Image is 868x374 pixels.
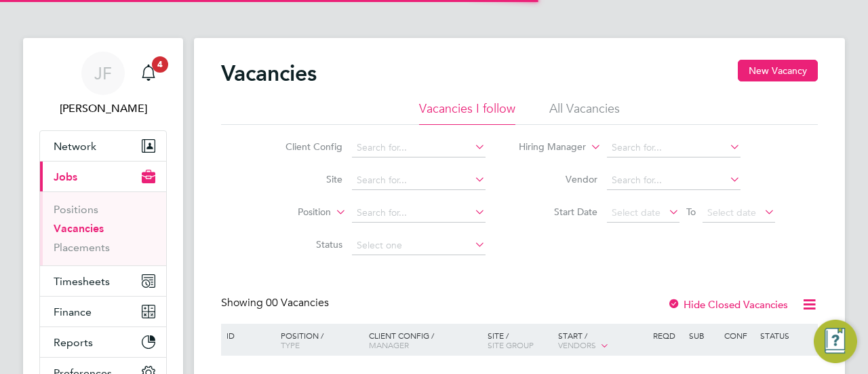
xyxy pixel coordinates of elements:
[271,324,366,356] div: Position /
[264,141,342,153] label: Client Config
[253,206,331,219] label: Position
[40,266,166,296] button: Timesheets
[223,324,271,347] div: ID
[221,296,332,310] div: Showing
[757,324,816,347] div: Status
[519,173,597,185] label: Vendor
[40,327,166,357] button: Reports
[40,162,166,191] button: Jobs
[94,64,112,82] span: JF
[54,336,93,349] span: Reports
[555,324,650,358] div: Start /
[54,140,96,153] span: Network
[508,141,586,154] label: Hiring Manager
[667,298,788,311] label: Hide Closed Vacancies
[682,203,700,221] span: To
[721,324,756,347] div: Conf
[549,100,620,125] li: All Vacancies
[607,171,741,190] input: Search for...
[39,100,167,117] span: Jo Flockhart
[419,100,515,125] li: Vacancies I follow
[612,206,660,219] span: Select date
[54,305,92,318] span: Finance
[54,170,77,183] span: Jobs
[558,339,596,350] span: Vendors
[54,203,98,216] a: Positions
[352,171,486,190] input: Search for...
[54,222,104,235] a: Vacancies
[264,238,342,250] label: Status
[352,204,486,223] input: Search for...
[366,324,484,356] div: Client Config /
[738,60,818,81] button: New Vacancy
[607,138,741,157] input: Search for...
[352,138,486,157] input: Search for...
[221,60,317,87] h2: Vacancies
[264,173,342,185] label: Site
[519,206,597,218] label: Start Date
[135,52,162,95] a: 4
[707,206,756,219] span: Select date
[484,324,555,356] div: Site /
[686,324,721,347] div: Sub
[40,297,166,326] button: Finance
[40,131,166,161] button: Network
[54,241,110,254] a: Placements
[352,236,486,255] input: Select one
[54,275,110,288] span: Timesheets
[369,339,409,350] span: Manager
[39,52,167,117] a: JF[PERSON_NAME]
[281,339,300,350] span: Type
[650,324,685,347] div: Reqd
[814,320,857,363] button: Engage Resource Center
[488,339,534,350] span: Site Group
[152,56,168,73] span: 4
[40,191,166,265] div: Jobs
[266,296,329,310] span: 00 Vacancies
